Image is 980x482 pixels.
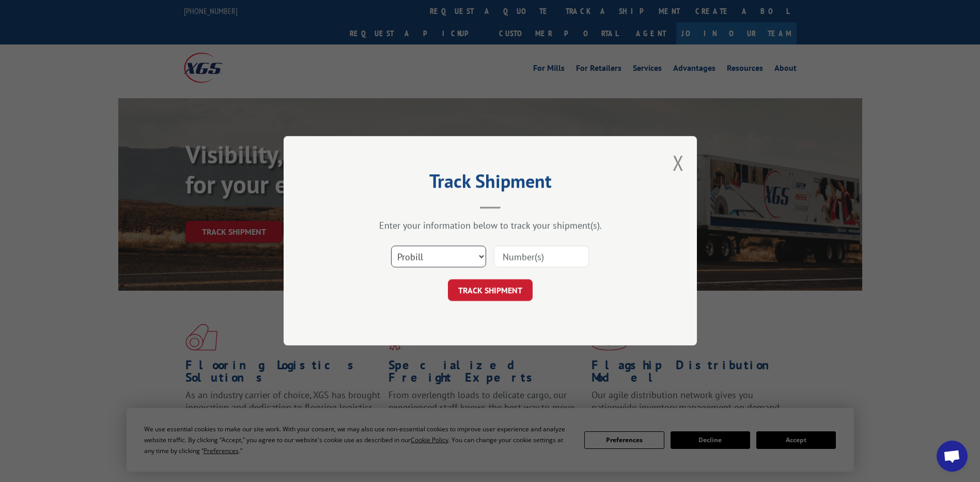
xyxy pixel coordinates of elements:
div: Enter your information below to track your shipment(s). [335,220,645,232]
h2: Track Shipment [335,174,645,193]
button: TRACK SHIPMENT [448,280,533,302]
div: Open chat [937,441,968,472]
input: Number(s) [494,246,589,268]
button: Close modal [673,149,684,176]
